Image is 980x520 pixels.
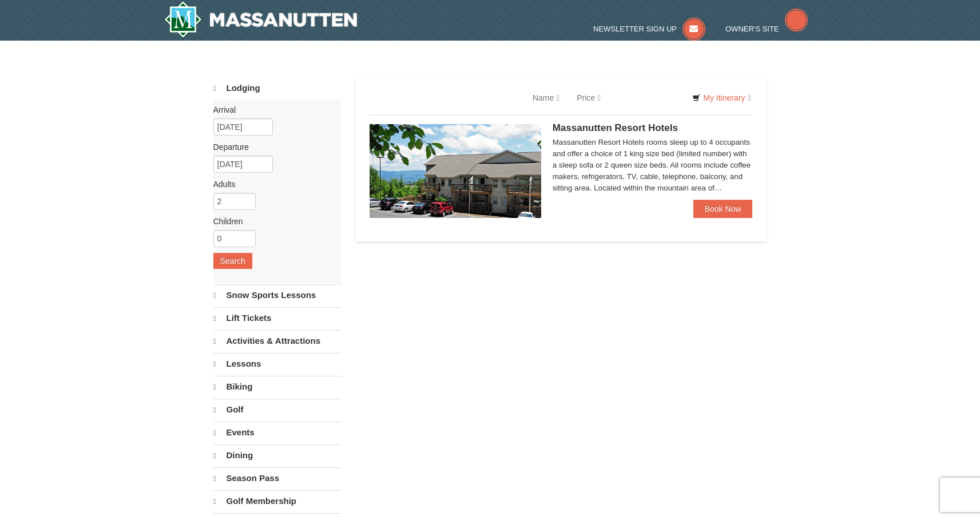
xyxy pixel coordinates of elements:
[553,122,678,133] span: Massanutten Resort Hotels
[213,399,341,420] a: Golf
[213,216,332,227] label: Children
[593,25,705,33] a: Newsletter Sign Up
[164,1,358,38] img: Massanutten Resort Logo
[213,178,332,190] label: Adults
[213,141,332,153] label: Departure
[685,89,758,106] a: My Itinerary
[213,353,341,375] a: Lessons
[213,467,341,489] a: Season Pass
[213,78,341,99] a: Lodging
[370,124,541,218] img: 19219026-1-e3b4ac8e.jpg
[213,444,341,466] a: Dining
[213,376,341,398] a: Biking
[213,422,341,443] a: Events
[693,200,753,218] a: Book Now
[213,253,252,269] button: Search
[213,330,341,352] a: Activities & Attractions
[553,137,753,194] div: Massanutten Resort Hotels rooms sleep up to 4 occupants and offer a choice of 1 king size bed (li...
[213,307,341,329] a: Lift Tickets
[568,86,609,109] a: Price
[213,284,341,306] a: Snow Sports Lessons
[725,25,808,33] a: Owner's Site
[213,104,332,116] label: Arrival
[725,25,779,33] span: Owner's Site
[213,490,341,512] a: Golf Membership
[524,86,568,109] a: Name
[593,25,677,33] span: Newsletter Sign Up
[164,1,358,38] a: Massanutten Resort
